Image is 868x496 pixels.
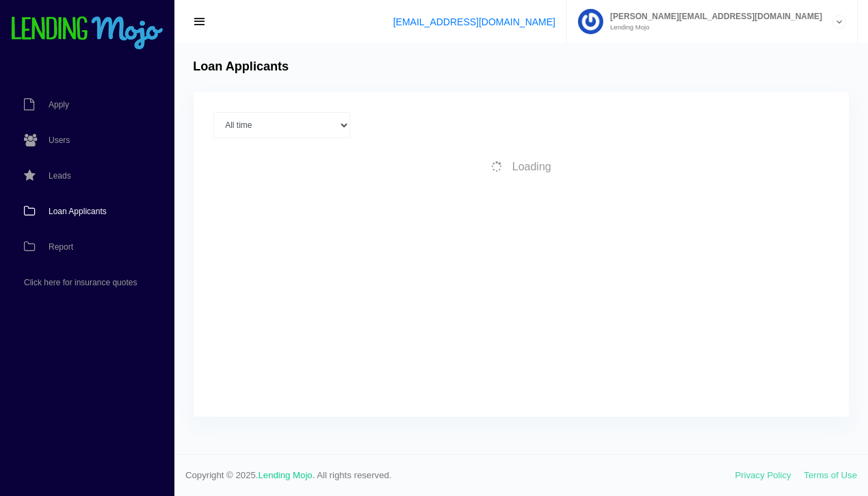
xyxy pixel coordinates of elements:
[804,470,857,480] a: Terms of Use
[193,60,289,75] h4: Loan Applicants
[512,161,551,172] span: Loading
[49,243,73,251] span: Report
[185,469,735,482] span: Copyright © 2025. . All rights reserved.
[259,470,313,480] a: Lending Mojo
[49,207,107,216] span: Loan Applicants
[49,101,69,109] span: Apply
[49,172,71,180] span: Leads
[393,16,555,27] a: [EMAIL_ADDRESS][DOMAIN_NAME]
[24,278,137,287] span: Click here for insurance quotes
[603,24,822,31] small: Lending Mojo
[735,470,791,480] a: Privacy Policy
[49,136,70,144] span: Users
[578,9,603,34] img: Profile image
[603,12,822,21] span: [PERSON_NAME][EMAIL_ADDRESS][DOMAIN_NAME]
[10,16,164,51] img: logo-small.png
